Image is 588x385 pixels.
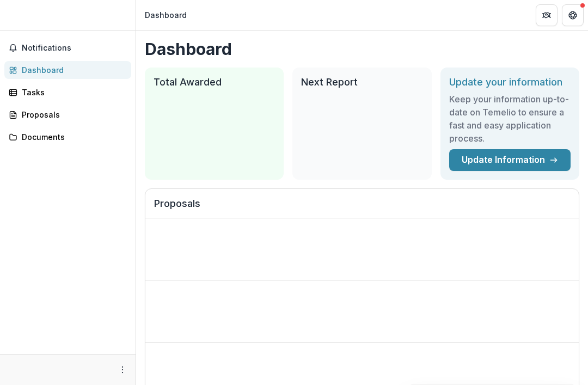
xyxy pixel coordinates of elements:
div: Dashboard [145,9,187,21]
h1: Dashboard [145,39,579,59]
h2: Proposals [154,198,570,218]
button: Partners [536,4,558,26]
h2: Update your information [449,76,571,88]
h3: Keep your information up-to-date on Temelio to ensure a fast and easy application process. [449,93,571,145]
button: Get Help [562,4,584,26]
div: Tasks [22,87,122,98]
a: Documents [4,128,131,146]
button: Notifications [4,39,131,57]
a: Dashboard [4,61,131,79]
button: More [116,363,129,376]
div: Proposals [22,109,122,120]
span: Notifications [22,44,127,53]
div: Dashboard [22,64,122,76]
div: Documents [22,131,122,143]
h2: Total Awarded [154,76,275,88]
a: Update Information [449,149,571,171]
h2: Next Report [301,76,422,88]
a: Tasks [4,83,131,101]
a: Proposals [4,106,131,124]
nav: breadcrumb [140,7,191,23]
